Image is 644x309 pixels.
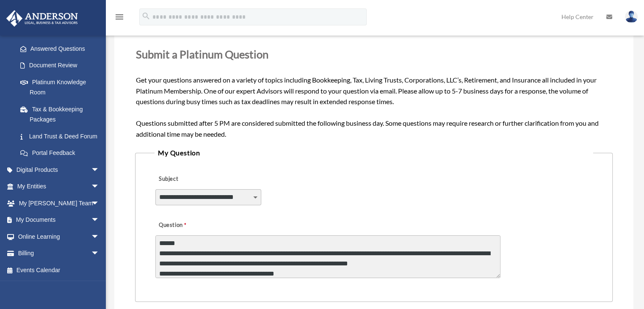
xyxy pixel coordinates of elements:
a: menu [114,15,124,22]
span: arrow_drop_down [91,195,108,212]
a: Platinum Knowledge Room [12,74,112,101]
a: Portal Feedback [12,145,112,162]
a: Events Calendar [6,262,112,279]
a: Billingarrow_drop_down [6,245,112,262]
span: Submit a Platinum Question [136,48,268,61]
a: Tax & Bookkeeping Packages [12,101,112,128]
span: arrow_drop_down [91,178,108,196]
img: User Pic [625,11,638,23]
label: Subject [155,174,236,185]
a: Digital Productsarrow_drop_down [6,161,112,178]
span: arrow_drop_down [91,212,108,229]
a: Land Trust & Deed Forum [12,128,112,145]
a: My Documentsarrow_drop_down [6,212,112,229]
label: Question [155,220,221,232]
img: Anderson Advisors Platinum Portal [4,10,80,27]
span: arrow_drop_down [91,228,108,246]
span: arrow_drop_down [91,245,108,262]
i: search [141,11,151,21]
i: menu [114,12,124,22]
legend: My Question [155,147,593,159]
span: arrow_drop_down [91,161,108,179]
a: My Entitiesarrow_drop_down [6,178,112,195]
a: Online Learningarrow_drop_down [6,228,112,245]
a: My [PERSON_NAME] Teamarrow_drop_down [6,195,112,212]
a: Answered Questions [12,40,112,57]
a: Document Review [12,57,112,74]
